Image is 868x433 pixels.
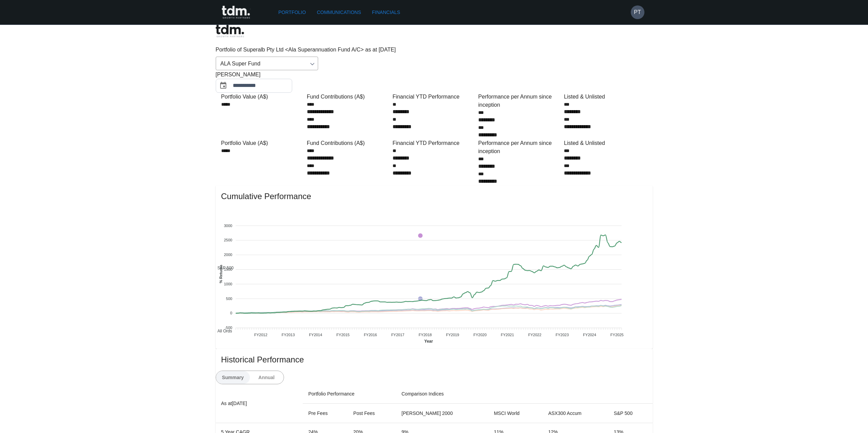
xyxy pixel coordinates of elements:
span: Cumulative Performance [221,191,647,202]
div: text alignment [216,371,284,384]
div: ALA Super Fund [216,57,318,70]
h6: PT [634,8,641,16]
tspan: FY2015 [336,333,350,337]
tspan: FY2023 [556,333,569,337]
tspan: FY2013 [282,333,295,337]
tspan: FY2019 [446,333,459,337]
th: ASX300 Accum [543,403,608,423]
button: PT [631,5,644,19]
tspan: FY2016 [364,333,377,337]
tspan: -500 [225,326,232,330]
tspan: 2000 [224,253,232,257]
div: Listed & Unlisted [564,93,647,101]
p: As at [DATE] [221,399,298,407]
tspan: FY2014 [309,333,322,337]
th: Pre Fees [303,403,348,423]
tspan: FY2017 [391,333,404,337]
th: Comparison Indices [396,384,652,404]
text: Year [424,339,433,344]
a: Portfolio [276,6,309,19]
th: Post Fees [348,403,396,423]
button: Annual [250,371,284,384]
div: Fund Contributions (A$) [307,93,390,101]
div: Listed & Unlisted [564,139,647,147]
th: MSCI World [488,403,543,423]
a: Communications [314,6,364,19]
tspan: FY2012 [254,333,267,337]
tspan: 2500 [224,238,232,242]
button: Choose date, selected date is Aug 31, 2025 [216,79,230,92]
a: Financials [369,6,403,19]
div: Financial YTD Performance [393,93,475,101]
span: Historical Performance [221,354,647,365]
th: [PERSON_NAME] 2000 [396,403,488,423]
span: All Ords [212,329,232,333]
th: Portfolio Performance [303,384,396,404]
div: Performance per Annum since inception [478,139,561,155]
div: Financial YTD Performance [393,139,475,147]
tspan: FY2021 [501,333,514,337]
span: S&P 500 [212,266,233,270]
tspan: FY2022 [528,333,541,337]
tspan: 3000 [224,224,232,228]
tspan: FY2020 [473,333,487,337]
div: Performance per Annum since inception [478,93,561,109]
div: Portfolio Value (A$) [221,139,304,147]
tspan: 1500 [224,267,232,271]
p: Portfolio of Superalb Pty Ltd <Ala Superannuation Fund A/C> as at [DATE] [216,46,653,54]
tspan: FY2024 [583,333,596,337]
div: Portfolio Value (A$) [221,93,304,101]
span: [PERSON_NAME] [216,71,261,79]
tspan: FY2018 [418,333,432,337]
tspan: FY2025 [610,333,624,337]
tspan: 1000 [224,282,232,286]
tspan: 500 [226,297,232,301]
tspan: 0 [230,311,232,315]
div: Fund Contributions (A$) [307,139,390,147]
text: % Returns [218,265,223,283]
th: S&P 500 [608,403,652,423]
